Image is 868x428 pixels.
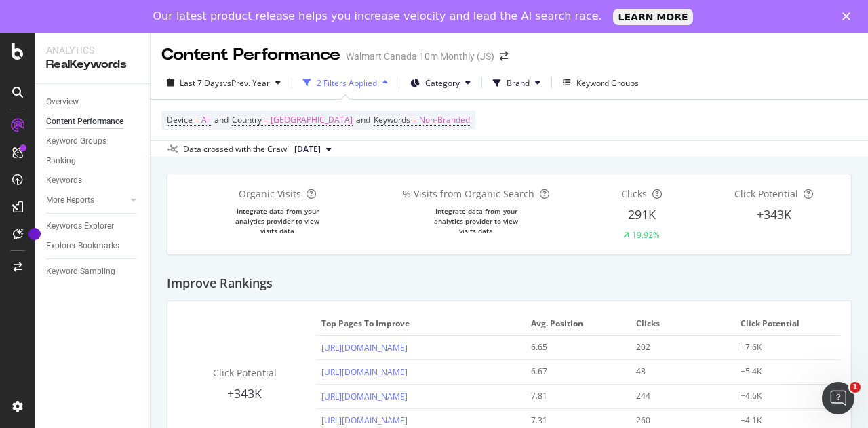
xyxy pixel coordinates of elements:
[46,219,140,233] a: Keywords Explorer
[46,95,79,109] div: Overview
[636,366,721,378] div: 48
[46,154,140,168] a: Ranking
[621,187,647,200] span: Clicks
[214,114,229,125] span: and
[842,12,856,20] div: Close
[264,114,269,125] span: =
[46,57,139,73] div: RealKeywords
[412,114,417,125] span: =
[405,72,476,94] button: Category
[28,228,41,240] div: Tooltip anchor
[741,317,831,330] span: Click Potential
[356,114,370,125] span: and
[46,219,114,233] div: Keywords Explorer
[167,277,273,290] h2: Improve Rankings
[227,385,262,402] span: +343K
[271,111,353,130] span: [GEOGRAPHIC_DATA]
[346,50,494,63] div: Walmart Canada 10m Monthly (JS)
[232,114,262,125] span: Country
[167,114,193,125] span: Device
[741,341,825,353] div: +7.6K
[46,115,123,129] div: Content Performance
[531,366,616,378] div: 6.67
[636,341,721,353] div: 202
[317,77,377,89] div: 2 Filters Applied
[298,72,393,94] button: 2 Filters Applied
[195,114,199,125] span: =
[294,143,321,155] span: 2025 Aug. 15th
[741,366,825,378] div: +5.4K
[757,206,791,222] span: +343K
[636,390,721,402] div: 244
[231,206,324,235] div: Integrate data from your analytics provider to view visits data
[822,382,854,414] iframe: Intercom live chat
[488,72,546,94] button: Brand
[632,229,660,241] div: 19.92%
[321,414,408,426] a: [URL][DOMAIN_NAME]
[636,317,727,330] span: Clicks
[223,77,270,89] span: vs Prev. Year
[531,414,616,427] div: 7.31
[46,115,140,129] a: Content Performance
[46,134,140,149] a: Keyword Groups
[321,391,408,402] a: [URL][DOMAIN_NAME]
[213,366,277,379] span: Click Potential
[576,77,639,89] div: Keyword Groups
[419,111,470,130] span: Non-Branded
[46,95,140,109] a: Overview
[321,342,408,353] a: [URL][DOMAIN_NAME]
[46,174,140,188] a: Keywords
[46,154,76,168] div: Ranking
[161,43,340,66] div: Content Performance
[500,52,508,61] div: arrow-right-arrow-left
[430,206,523,235] div: Integrate data from your analytics provider to view visits data
[180,77,223,89] span: Last 7 Days
[321,366,408,378] a: [URL][DOMAIN_NAME]
[46,174,82,188] div: Keywords
[46,43,139,57] div: Analytics
[507,77,530,89] span: Brand
[201,111,211,130] span: All
[531,341,616,353] div: 6.65
[46,239,140,253] a: Explorer Bookmarks
[531,317,622,330] span: Avg. Position
[46,265,140,279] a: Keyword Sampling
[46,265,115,279] div: Keyword Sampling
[46,134,106,149] div: Keyword Groups
[636,414,721,427] div: 260
[613,9,694,25] a: LEARN MORE
[321,317,517,330] span: Top pages to improve
[374,114,410,125] span: Keywords
[425,77,460,89] span: Category
[46,193,127,208] a: More Reports
[741,390,825,402] div: +4.6K
[557,72,644,94] button: Keyword Groups
[734,187,798,200] span: Click Potential
[850,382,861,393] span: 1
[183,143,289,155] div: Data crossed with the Crawl
[239,187,316,201] div: Organic Visits
[628,206,656,222] span: 291K
[161,72,286,94] button: Last 7 DaysvsPrev. Year
[531,390,616,402] div: 7.81
[46,239,119,253] div: Explorer Bookmarks
[741,414,825,427] div: +4.1K
[403,187,549,201] div: % Visits from Organic Search
[289,141,337,157] button: [DATE]
[153,9,602,23] div: Our latest product release helps you increase velocity and lead the AI search race.
[46,193,94,208] div: More Reports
